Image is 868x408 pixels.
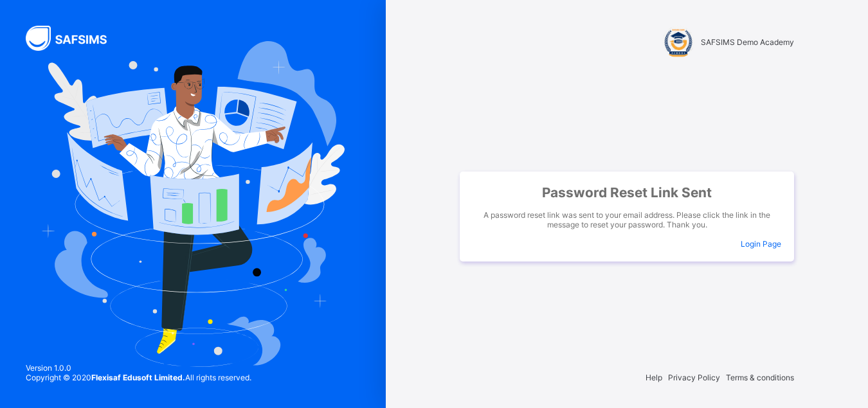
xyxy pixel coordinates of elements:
[726,373,794,382] span: Terms & conditions
[741,239,781,249] a: Login Page
[473,210,781,229] span: A password reset link was sent to your email address. Please click the link in the message to res...
[473,184,781,200] span: Password Reset Link Sent
[701,37,794,47] span: SAFSIMS Demo Academy
[41,41,345,368] img: Hero Image
[26,373,251,382] span: Copyright © 2020 All rights reserved.
[646,373,662,382] span: Help
[668,373,720,382] span: Privacy Policy
[662,26,694,58] img: SAFSIMS Demo Academy
[91,373,185,382] strong: Flexisaf Edusoft Limited.
[26,363,251,373] span: Version 1.0.0
[26,26,122,51] img: SAFSIMS Logo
